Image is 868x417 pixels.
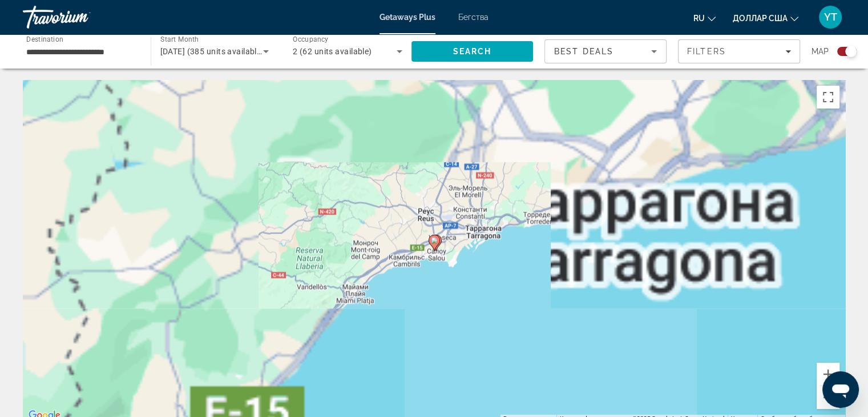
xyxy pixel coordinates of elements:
span: Destination [26,35,63,43]
mat-select: Sort by [554,45,657,58]
span: [DATE] (385 units available) [160,47,264,56]
span: 2 (62 units available) [293,47,372,56]
a: Бегства [458,13,488,22]
font: YT [824,11,837,23]
button: Уменьшить [817,386,839,409]
span: Start Month [160,35,199,43]
span: Occupancy [293,35,329,43]
button: Filters [678,39,800,63]
button: Search [411,41,534,62]
font: ru [693,14,705,23]
button: Включить полноэкранный режим [817,86,839,109]
span: Best Deals [554,47,613,56]
font: доллар США [733,14,788,23]
span: Map [812,43,829,59]
button: Меню пользователя [815,5,845,29]
button: Увеличить [817,363,839,386]
a: Травориум [23,2,137,32]
a: Getaways Plus [380,13,435,22]
input: Select destination [26,45,136,59]
button: Изменить язык [693,10,716,26]
span: Search [453,47,491,56]
button: Изменить валюту [733,10,798,26]
iframe: Кнопка запуска окна обмена сообщениями [822,371,859,408]
span: Filters [687,47,726,56]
